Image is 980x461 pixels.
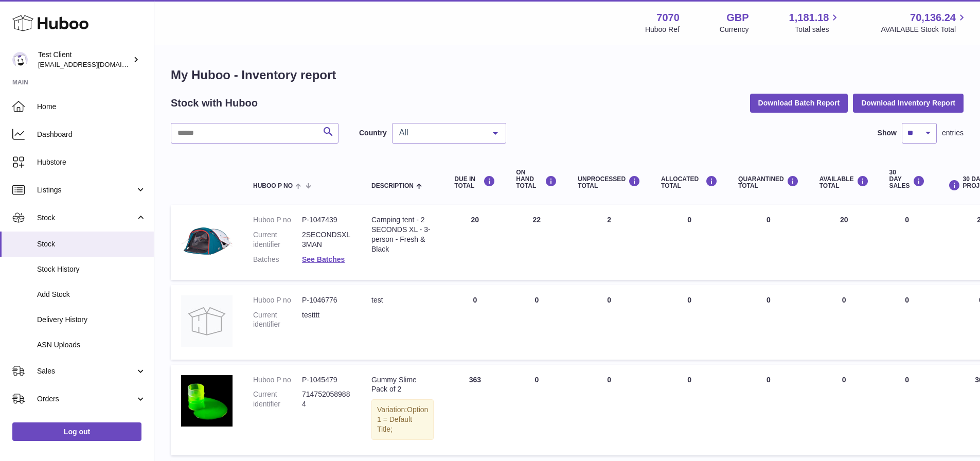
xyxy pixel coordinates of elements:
[171,96,258,110] h2: Stock with Huboo
[181,375,233,427] img: product image
[942,128,964,138] span: entries
[726,11,749,25] strong: GBP
[371,215,434,254] div: Camping tent - 2 SECONDS XL - 3-person - Fresh & Black
[37,239,146,249] span: Stock
[37,185,135,195] span: Listings
[302,215,351,225] dd: P-1047439
[738,175,799,189] div: QUARANTINED Total
[181,295,233,347] img: product image
[253,230,302,250] dt: Current identifier
[37,157,146,167] span: Hubstore
[651,205,728,280] td: 0
[37,213,135,223] span: Stock
[578,175,640,189] div: UNPROCESSED Total
[359,128,387,138] label: Country
[661,175,718,189] div: ALLOCATED Total
[809,205,879,280] td: 20
[750,94,848,112] button: Download Batch Report
[371,399,434,440] div: Variation:
[506,205,567,280] td: 22
[371,295,434,305] div: test
[444,365,506,455] td: 363
[253,295,302,305] dt: Huboo P no
[910,11,956,25] span: 70,136.24
[12,422,141,441] a: Log out
[171,67,964,83] h1: My Huboo - Inventory report
[302,310,351,330] dd: testttt
[12,52,28,67] img: internalAdmin-7070@internal.huboo.com
[881,11,968,34] a: 70,136.24 AVAILABLE Stock Total
[853,94,964,112] button: Download Inventory Report
[253,389,302,409] dt: Current identifier
[767,216,771,224] span: 0
[38,60,151,68] span: [EMAIL_ADDRESS][DOMAIN_NAME]
[302,389,351,409] dd: 7147520589884
[253,375,302,385] dt: Huboo P no
[37,315,146,325] span: Delivery History
[819,175,869,189] div: AVAILABLE Total
[302,255,345,263] a: See Batches
[567,205,651,280] td: 2
[516,169,557,190] div: ON HAND Total
[878,128,897,138] label: Show
[371,375,434,395] div: Gummy Slime Pack of 2
[789,11,841,34] a: 1,181.18 Total sales
[302,295,351,305] dd: P-1046776
[253,255,302,264] dt: Batches
[37,340,146,350] span: ASN Uploads
[567,365,651,455] td: 0
[38,50,131,69] div: Test Client
[645,25,680,34] div: Huboo Ref
[767,296,771,304] span: 0
[181,215,233,267] img: product image
[37,290,146,299] span: Add Stock
[809,285,879,360] td: 0
[795,25,841,34] span: Total sales
[37,264,146,274] span: Stock History
[809,365,879,455] td: 0
[302,230,351,250] dd: 2SECONDSXL3MAN
[889,169,925,190] div: 30 DAY SALES
[506,365,567,455] td: 0
[397,128,485,138] span: All
[37,394,135,404] span: Orders
[651,285,728,360] td: 0
[651,365,728,455] td: 0
[444,205,506,280] td: 20
[567,285,651,360] td: 0
[302,375,351,385] dd: P-1045479
[253,183,293,189] span: Huboo P no
[720,25,749,34] div: Currency
[253,215,302,225] dt: Huboo P no
[37,102,146,112] span: Home
[37,130,146,139] span: Dashboard
[37,366,135,376] span: Sales
[377,405,428,433] span: Option 1 = Default Title;
[881,25,968,34] span: AVAILABLE Stock Total
[879,285,935,360] td: 0
[371,183,414,189] span: Description
[879,205,935,280] td: 0
[444,285,506,360] td: 0
[656,11,680,25] strong: 7070
[253,310,302,330] dt: Current identifier
[454,175,495,189] div: DUE IN TOTAL
[789,11,829,25] span: 1,181.18
[767,376,771,384] span: 0
[506,285,567,360] td: 0
[879,365,935,455] td: 0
